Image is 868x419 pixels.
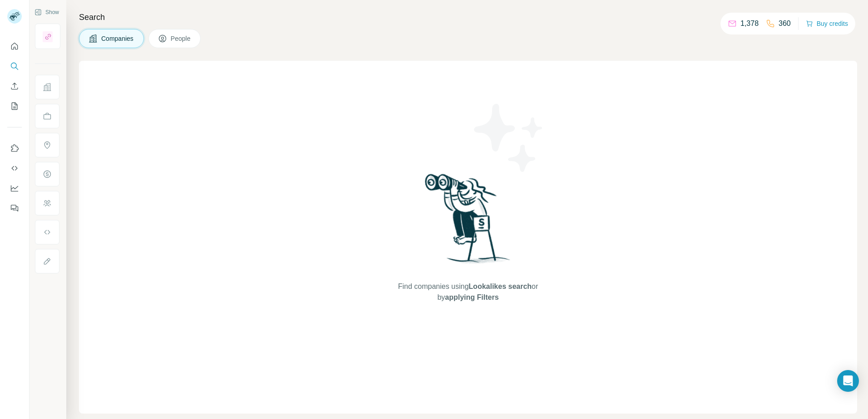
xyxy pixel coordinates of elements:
p: 360 [779,18,791,29]
span: applying Filters [445,293,498,301]
span: Companies [101,34,134,43]
button: Enrich CSV [7,78,22,94]
button: Quick start [7,38,22,54]
h4: Search [79,11,857,24]
button: Use Surfe API [7,160,22,176]
img: Surfe Illustration - Stars [468,97,550,179]
span: People [171,34,192,43]
img: Surfe Illustration - Woman searching with binoculars [421,171,515,273]
p: 1,378 [740,18,759,29]
button: Feedback [7,200,22,216]
span: Find companies using or by [395,281,541,303]
button: Show [28,5,65,19]
div: Open Intercom Messenger [837,370,859,392]
button: Use Surfe on LinkedIn [7,140,22,156]
button: My lists [7,98,22,114]
button: Buy credits [806,17,848,30]
span: Lookalikes search [469,283,532,290]
button: Search [7,58,22,74]
button: Dashboard [7,180,22,196]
